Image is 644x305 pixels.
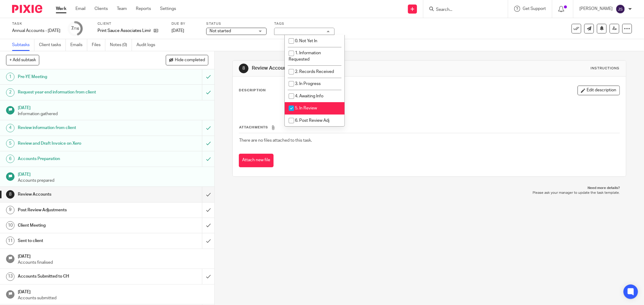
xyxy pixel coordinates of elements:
[295,118,329,123] span: 6. Post Review Adj
[18,170,208,178] h1: [DATE]
[6,206,14,214] div: 9
[295,106,317,110] span: 5. In Review
[18,295,208,301] p: Accounts submitted
[175,58,205,63] span: Hide completed
[171,29,184,33] span: [DATE]
[616,4,625,14] img: svg%3E
[98,21,164,26] label: Client
[591,66,620,71] div: Instructions
[6,237,14,245] div: 11
[239,186,620,190] p: Need more details?
[12,39,34,51] a: Subtasks
[435,7,490,13] input: Search
[18,154,137,163] h1: Accounts Preparation
[18,178,208,184] p: Accounts prepared
[12,21,60,26] label: Task
[239,64,248,73] div: 8
[295,94,323,98] span: 4. Awaiting Info
[136,39,160,51] a: Audit logs
[12,28,60,34] div: Annual Accounts - March 2025
[110,39,132,51] a: Notes (0)
[56,6,66,12] a: Work
[239,190,620,195] p: Please ask your manager to update the task template.
[6,190,14,199] div: 8
[295,39,317,43] span: 0. Not Yet In
[92,39,105,51] a: Files
[18,111,208,117] p: Information gathered
[18,139,137,148] h1: Review and Draft Invoice on Xero
[18,288,208,295] h1: [DATE]
[6,124,14,132] div: 4
[6,139,14,148] div: 5
[239,126,268,129] span: Attachments
[239,138,312,143] span: There are no files attached to this task.
[12,5,42,13] img: Pixie
[18,88,137,97] h1: Request year end information from client
[6,88,14,97] div: 2
[74,27,79,30] small: /16
[210,29,231,33] span: Not started
[18,72,137,81] h1: Pre-YE Meeting
[18,272,137,281] h1: Accounts Submitted to CH
[12,28,60,34] div: Annual Accounts - [DATE]
[18,206,137,215] h1: Post Review Adjustments
[206,21,267,26] label: Status
[6,221,14,230] div: 10
[18,236,137,245] h1: Sent to client
[98,28,151,34] p: Print Sauce Associates Limited
[18,103,208,111] h1: [DATE]
[239,88,266,93] p: Description
[295,70,334,74] span: 2. Records Received
[289,51,321,61] span: 1. Information Requested
[523,7,546,11] span: Get Support
[239,154,274,167] button: Attach new file
[6,55,39,65] button: + Add subtask
[70,39,87,51] a: Emails
[6,73,14,81] div: 1
[136,6,151,12] a: Reports
[6,272,14,281] div: 13
[75,6,85,12] a: Email
[160,6,176,12] a: Settings
[18,252,208,259] h1: [DATE]
[295,82,321,86] span: 3. In Progress
[166,55,208,65] button: Hide completed
[579,6,613,12] p: [PERSON_NAME]
[18,123,137,132] h1: Review information from client
[18,190,137,199] h1: Review Accounts
[39,39,66,51] a: Client tasks
[578,86,620,95] button: Edit description
[71,25,79,32] div: 7
[18,259,208,266] p: Accounts finalised
[171,21,199,26] label: Due by
[18,221,137,230] h1: Client Meeting
[117,6,127,12] a: Team
[252,65,442,71] h1: Review Accounts
[95,6,108,12] a: Clients
[6,155,14,163] div: 6
[274,21,335,26] label: Tags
